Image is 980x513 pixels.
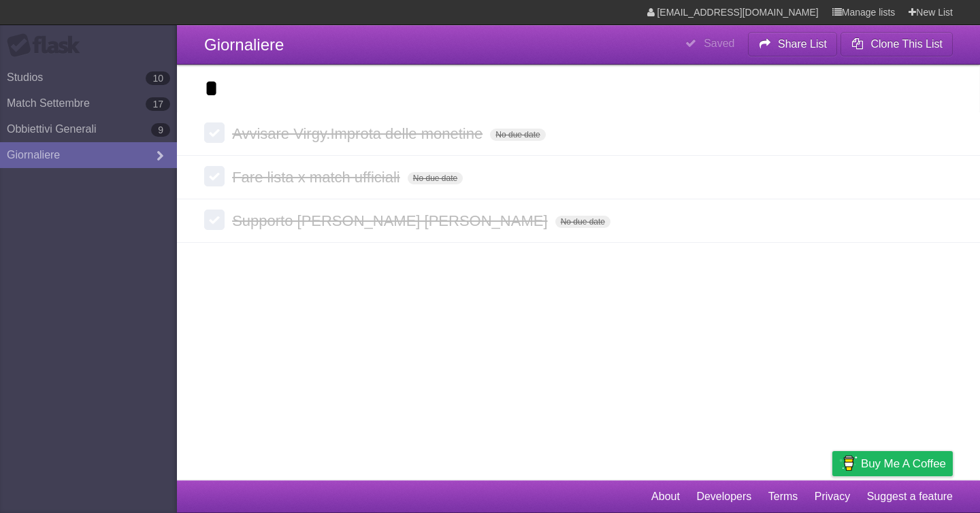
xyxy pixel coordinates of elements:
[748,32,838,56] button: Share List
[204,122,225,143] label: Done
[867,484,953,510] a: Suggest a feature
[7,33,88,58] div: Flask
[651,484,680,510] a: About
[815,484,850,510] a: Privacy
[555,216,610,228] span: No due date
[204,166,225,186] label: Done
[146,71,170,85] b: 10
[490,129,545,141] span: No due date
[839,452,857,475] img: Buy me a coffee
[870,38,943,50] b: Clone This List
[232,125,486,142] span: Avvisare Virgy.Improta delle monetine
[232,169,404,186] span: Fare lista x match ufficiali
[861,452,946,476] span: Buy me a coffee
[204,35,284,54] span: Giornaliere
[408,172,463,184] span: No due date
[696,484,751,510] a: Developers
[832,451,953,476] a: Buy me a coffee
[778,38,827,50] b: Share List
[840,32,953,56] button: Clone This List
[146,97,170,111] b: 17
[232,212,551,229] span: Supporto [PERSON_NAME] [PERSON_NAME]
[204,210,225,230] label: Done
[704,37,734,49] b: Saved
[768,484,798,510] a: Terms
[151,123,170,137] b: 9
